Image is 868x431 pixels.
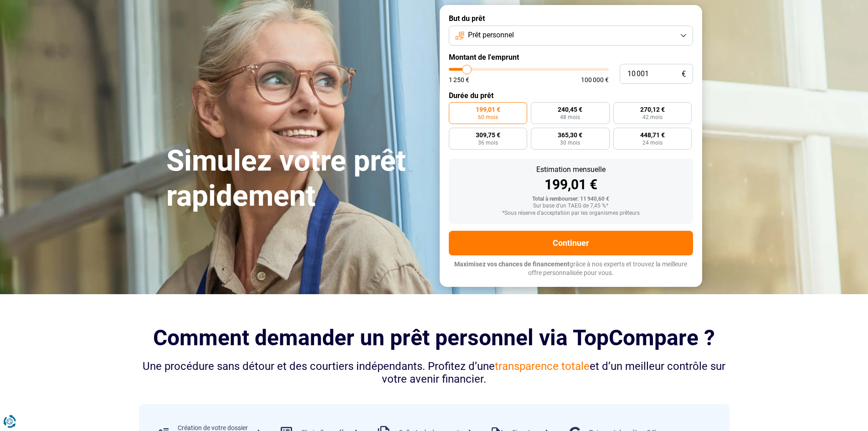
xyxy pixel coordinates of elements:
[449,14,693,23] label: But du prêt
[139,325,729,350] h2: Comment demander un prêt personnel via TopCompare ?
[478,114,498,120] span: 60 mois
[581,77,609,83] span: 100 000 €
[558,132,582,138] span: 365,30 €
[560,140,580,145] span: 30 mois
[456,210,686,217] div: *Sous réserve d'acceptation par les organismes prêteurs
[456,196,686,203] div: Total à rembourser: 11 940,60 €
[456,178,686,192] div: 199,01 €
[495,360,590,373] span: transparence totale
[449,26,693,46] button: Prêt personnel
[449,91,693,100] label: Durée du prêt
[139,360,729,386] div: Une procédure sans détour et des courtiers indépendants. Profitez d’une et d’un meilleur contrôle...
[640,132,665,138] span: 448,71 €
[476,106,500,113] span: 199,01 €
[558,106,582,113] span: 240,45 €
[468,30,514,40] span: Prêt personnel
[478,140,498,145] span: 36 mois
[449,77,469,83] span: 1 250 €
[560,114,580,120] span: 48 mois
[642,114,663,120] span: 42 mois
[449,53,693,62] label: Montant de l'emprunt
[642,140,663,145] span: 24 mois
[640,106,665,113] span: 270,12 €
[166,144,429,214] h1: Simulez votre prêt rapidement
[456,203,686,209] div: Sur base d'un TAEG de 7,45 %*
[682,70,686,78] span: €
[476,132,500,138] span: 309,75 €
[449,231,693,255] button: Continuer
[456,166,686,173] div: Estimation mensuelle
[454,260,570,268] span: Maximisez vos chances de financement
[449,260,693,278] p: grâce à nos experts et trouvez la meilleure offre personnalisée pour vous.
